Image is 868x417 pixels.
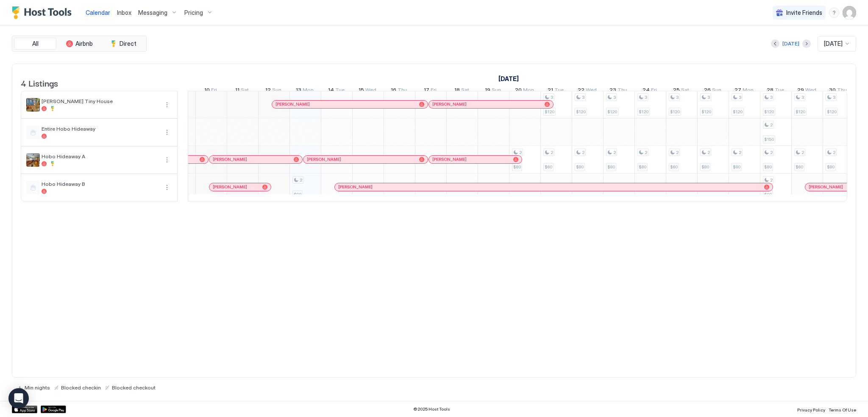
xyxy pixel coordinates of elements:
span: 14 [328,87,334,95]
span: 15 [359,87,364,95]
span: Sun [492,87,501,95]
div: App Store [12,406,37,413]
span: 2 [613,150,616,155]
span: Privacy Policy [797,407,825,412]
span: Hobo Hideaway A [42,153,159,160]
div: menu [162,182,172,193]
span: $80 [576,164,584,170]
span: $80 [607,164,615,170]
span: $80 [513,164,521,170]
span: 27 [734,87,741,95]
span: Sun [712,87,721,95]
div: menu [162,155,172,165]
span: $80 [796,164,803,170]
span: $120 [607,109,617,115]
a: October 30, 2025 [827,85,849,97]
button: Next month [802,39,811,48]
a: Inbox [117,8,131,17]
span: [PERSON_NAME] [338,184,373,190]
span: Terms Of Use [829,407,856,412]
span: 11 [235,87,239,95]
span: Calendar [86,9,110,16]
span: Thu [398,87,407,95]
a: October 21, 2025 [545,85,566,97]
span: Messaging [138,9,167,17]
span: $120 [701,109,711,115]
a: October 26, 2025 [702,85,723,97]
span: $150 [764,137,774,142]
span: 18 [454,87,460,95]
span: [PERSON_NAME] [809,184,843,190]
span: [PERSON_NAME] [213,184,247,190]
button: More options [162,100,172,110]
span: Tue [775,87,784,95]
span: 2 [833,150,835,155]
span: $90 [764,192,772,197]
span: 19 [485,87,490,95]
span: Direct [120,40,136,48]
a: October 24, 2025 [640,85,659,97]
span: 16 [391,87,396,95]
span: 2 [645,150,647,155]
span: 26 [704,87,711,95]
button: Direct [102,38,145,50]
button: Previous month [771,39,779,48]
a: October 14, 2025 [326,85,347,97]
span: Sat [681,87,689,95]
span: $80 [764,164,772,170]
span: 3 [801,95,804,100]
span: Inbox [117,9,131,16]
span: $120 [827,109,837,115]
span: 23 [609,87,616,95]
span: $120 [545,109,554,115]
span: 4 Listings [21,76,58,89]
a: October 20, 2025 [513,85,536,97]
span: $80 [670,164,678,170]
span: 22 [578,87,584,95]
button: More options [162,127,172,137]
span: 3 [707,95,710,100]
a: October 18, 2025 [452,85,471,97]
button: More options [162,155,172,165]
span: 2 [770,177,773,183]
span: 3 [613,95,616,100]
span: $90 [294,192,301,197]
span: Blocked checkout [112,384,156,391]
span: $120 [764,109,774,115]
span: Wed [586,87,597,95]
a: Google Play Store [41,406,66,413]
a: Host Tools Logo [12,6,75,19]
a: Terms Of Use [829,405,856,414]
a: October 10, 2025 [202,85,219,97]
span: $120 [576,109,586,115]
span: Entire Hobo Hideaway [42,126,159,132]
span: 21 [548,87,553,95]
span: 3 [551,95,553,100]
span: Blocked checkin [61,384,101,391]
span: $80 [827,164,835,170]
a: Calendar [86,8,110,17]
span: [DATE] [824,40,843,48]
span: 29 [797,87,804,95]
a: October 15, 2025 [356,85,378,97]
span: Thu [618,87,627,95]
span: 2 [551,150,553,155]
span: 13 [296,87,301,95]
div: menu [162,100,172,110]
span: $120 [639,109,648,115]
a: October 25, 2025 [671,85,691,97]
span: Hobo Hideaway B [42,181,159,187]
span: 2 [676,150,679,155]
span: 2 [801,150,804,155]
span: [PERSON_NAME] Tiny House [42,98,159,104]
span: Sun [272,87,281,95]
span: Airbnb [75,40,93,48]
span: Sat [461,87,469,95]
span: © 2025 Host Tools [413,406,450,412]
span: 2 [300,177,302,183]
span: 30 [829,87,836,95]
span: 3 [833,95,835,100]
div: Open Intercom Messenger [8,388,29,409]
span: Invite Friends [786,9,822,17]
